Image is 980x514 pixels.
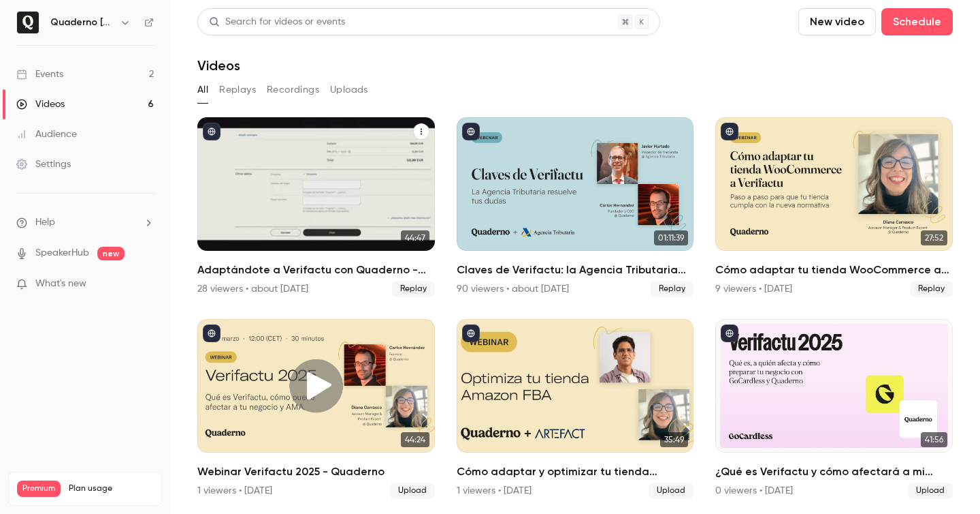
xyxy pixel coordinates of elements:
div: 1 viewers • [DATE] [457,484,532,498]
img: Quaderno España [17,12,39,33]
iframe: Noticeable Trigger [137,278,154,290]
li: ¿Qué es Verifactu y cómo afectará a mi negocio? - Quaderno x GoCardless [715,319,953,499]
span: Replay [910,281,953,297]
button: New video [798,8,876,35]
div: 28 viewers • about [DATE] [197,282,308,296]
button: Schedule [881,8,953,35]
span: 44:47 [401,230,429,245]
button: All [197,79,208,101]
h2: Webinar Verifactu 2025 - Quaderno [197,464,435,480]
ul: Videos [197,117,953,499]
h6: Quaderno [GEOGRAPHIC_DATA] [50,16,114,29]
span: 27:52 [921,230,947,245]
div: Settings [16,157,71,171]
span: Replay [392,281,435,297]
button: published [721,123,738,140]
li: Claves de Verifactu: la Agencia Tributaria resuelve tus dudas [457,117,694,297]
span: Plan usage [69,483,153,494]
h2: ¿Qué es Verifactu y cómo afectará a mi negocio? - Quaderno x GoCardless [715,464,953,480]
button: Uploads [330,79,368,101]
span: 44:24 [401,432,429,447]
li: Cómo adaptar y optimizar tu tienda Amazon FBA a TicketBAI y Verifactu [457,319,694,499]
div: Videos [16,97,65,111]
section: Videos [197,8,953,506]
button: published [462,123,480,140]
button: Recordings [267,79,319,101]
button: published [203,324,220,342]
h2: Cómo adaptar y optimizar tu tienda Amazon FBA a TicketBAI y Verifactu [457,464,694,480]
div: 0 viewers • [DATE] [715,484,793,498]
span: Help [35,215,55,230]
span: Upload [908,483,953,499]
div: Events [16,67,63,81]
h2: Cómo adaptar tu tienda WooCommerce a Verifactu [715,262,953,278]
h2: Adaptándote a Verifactu con Quaderno - Office Hours [197,262,435,278]
button: published [462,324,480,342]
li: Webinar Verifactu 2025 - Quaderno [197,319,435,499]
h2: Claves de Verifactu: la Agencia Tributaria resuelve tus dudas [457,262,694,278]
a: 44:47Adaptándote a Verifactu con Quaderno - Office Hours28 viewers • about [DATE]Replay [197,117,435,297]
li: Cómo adaptar tu tienda WooCommerce a Verifactu [715,117,953,297]
a: 41:56¿Qué es Verifactu y cómo afectará a mi negocio? - Quaderno x GoCardless0 viewers • [DATE]... [715,319,953,499]
a: 01:11:39Claves de Verifactu: la Agencia Tributaria resuelve tus dudas90 viewers • about [DATE]Replay [457,117,694,297]
span: 01:11:39 [654,230,688,245]
button: published [203,123,220,140]
span: 35:49 [660,432,688,447]
div: 90 viewers • about [DATE] [457,282,569,296]
span: 41:56 [921,432,947,447]
span: Upload [649,483,693,499]
button: published [721,324,738,342]
div: Search for videos or events [209,15,345,29]
a: 27:52Cómo adaptar tu tienda WooCommerce a Verifactu9 viewers • [DATE]Replay [715,117,953,297]
span: What's new [35,277,86,291]
li: help-dropdown-opener [16,215,154,230]
a: SpeakerHub [35,246,89,260]
div: 9 viewers • [DATE] [715,282,792,296]
span: Upload [390,483,435,499]
a: 35:49Cómo adaptar y optimizar tu tienda Amazon FBA a TicketBAI y Verifactu1 viewers • [DATE]Upload [457,319,694,499]
span: Replay [651,281,693,297]
button: Replays [219,79,256,101]
div: 1 viewers • [DATE] [197,484,272,498]
li: Adaptándote a Verifactu con Quaderno - Office Hours [197,117,435,297]
span: new [97,247,125,260]
a: 44:24Webinar Verifactu 2025 - Quaderno1 viewers • [DATE]Upload [197,319,435,499]
span: Premium [17,481,61,497]
h1: Videos [197,57,240,74]
div: Audience [16,127,77,141]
